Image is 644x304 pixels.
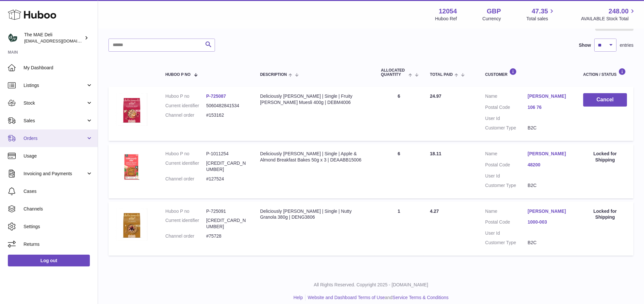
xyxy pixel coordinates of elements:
div: Deliciously [PERSON_NAME] | Single | Nutty Granola 380g | DENG3806 [260,208,368,221]
strong: GBP [487,7,501,16]
a: Service Terms & Conditions [392,295,449,300]
span: Cases [24,188,93,194]
button: Cancel [583,93,627,107]
td: 6 [374,144,423,198]
img: 120541677589968.jpg [115,93,148,126]
dt: Channel order [165,112,206,118]
dd: #75728 [206,233,247,239]
dt: Customer Type [485,240,528,246]
strong: 12054 [439,7,457,16]
span: 4.27 [430,209,439,214]
div: Locked for Shipping [583,208,627,221]
dt: Channel order [165,176,206,182]
dd: #127524 [206,176,247,182]
label: Show [579,42,591,48]
dt: Postal Code [485,104,528,112]
div: Locked for Shipping [583,151,627,163]
div: Action / Status [583,68,627,77]
span: Listings [24,82,86,89]
div: Deliciously [PERSON_NAME] | Single | Fruity [PERSON_NAME] Muesli 400g | DEBM4006 [260,93,368,106]
dd: [CREDIT_CARD_NUMBER] [206,160,247,173]
a: 47.35 Total sales [526,7,555,22]
span: Description [260,73,287,77]
dt: Customer Type [485,182,528,189]
a: P-725087 [206,93,226,99]
img: logistics@deliciouslyella.com [8,33,18,43]
span: Huboo P no [165,73,190,77]
li: and [305,295,449,301]
dt: User Id [485,173,528,179]
span: 248.00 [609,7,629,16]
dt: User Id [485,230,528,236]
dt: Name [485,208,528,216]
dt: Huboo P no [165,151,206,157]
span: Total paid [430,73,453,77]
dd: [CREDIT_CARD_NUMBER] [206,217,247,230]
dt: Postal Code [485,162,528,170]
span: Total sales [526,16,555,22]
dt: Channel order [165,233,206,239]
span: entries [620,42,634,48]
span: Orders [24,135,86,142]
dt: Huboo P no [165,93,206,99]
span: 24.97 [430,93,441,99]
span: Settings [24,224,93,230]
a: Log out [8,255,90,266]
dt: Customer Type [485,125,528,131]
dt: Current identifier [165,160,206,173]
dt: Huboo P no [165,208,206,214]
dt: Current identifier [165,103,206,109]
a: [PERSON_NAME] [528,208,570,214]
td: 1 [374,202,423,256]
dt: Name [485,151,528,159]
dd: P-725091 [206,208,247,214]
dt: Postal Code [485,219,528,227]
p: All Rights Reserved. Copyright 2025 - [DOMAIN_NAME] [103,282,639,288]
dd: P-1011254 [206,151,247,157]
span: [EMAIL_ADDRESS][DOMAIN_NAME] [24,38,96,43]
span: ALLOCATED Quantity [381,68,407,77]
dt: User Id [485,115,528,122]
td: 6 [374,87,423,141]
span: 47.35 [532,7,548,16]
dt: Current identifier [165,217,206,230]
span: Usage [24,153,93,159]
a: 248.00 AVAILABLE Stock Total [581,7,636,22]
a: 106 76 [528,104,570,110]
div: The MAE Deli [24,32,83,44]
div: Currency [483,16,501,22]
span: Invoicing and Payments [24,171,86,177]
span: My Dashboard [24,65,93,71]
a: Website and Dashboard Terms of Use [308,295,385,300]
span: Channels [24,206,93,212]
dd: B2C [528,182,570,189]
span: Sales [24,118,86,124]
dd: B2C [528,240,570,246]
a: [PERSON_NAME] [528,151,570,157]
img: 120541727084916.png [115,151,148,183]
a: 48200 [528,162,570,168]
a: [PERSON_NAME] [528,93,570,99]
a: 1000-003 [528,219,570,225]
dd: 5060482841534 [206,103,247,109]
div: Deliciously [PERSON_NAME] | Single | Apple & Almond Breakfast Bakes 50g x 3 | DEAABB15006 [260,151,368,163]
dd: B2C [528,125,570,131]
span: 18.11 [430,151,441,156]
dd: #153162 [206,112,247,118]
a: Help [293,295,303,300]
dt: Name [485,93,528,101]
div: Customer [485,68,570,77]
div: Huboo Ref [435,16,457,22]
span: Returns [24,241,93,247]
span: AVAILABLE Stock Total [581,16,636,22]
span: Stock [24,100,86,106]
img: 120541677589898.jpg [115,208,148,241]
